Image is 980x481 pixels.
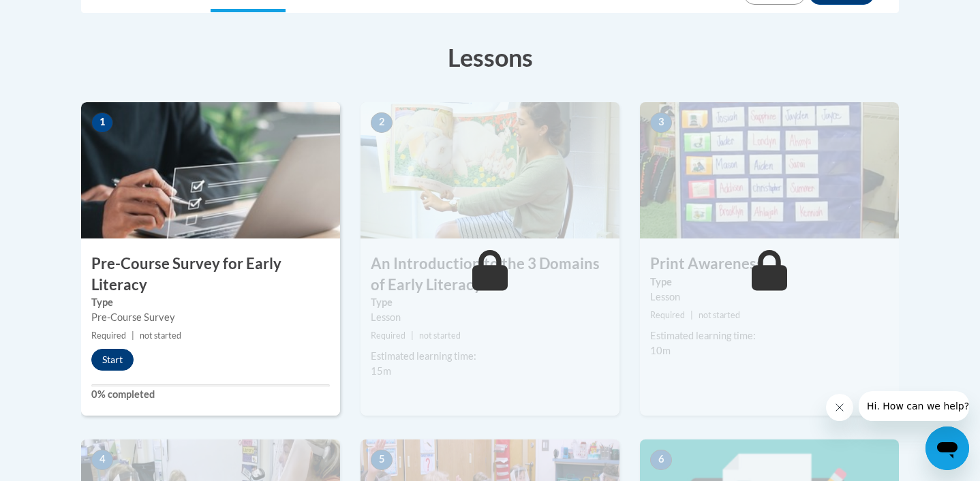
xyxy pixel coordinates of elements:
div: Lesson [650,290,889,305]
span: 15m [371,365,391,377]
button: Start [91,349,134,371]
span: 10m [650,345,671,356]
div: Estimated learning time: [371,349,609,364]
iframe: Button to launch messaging window [925,426,969,470]
span: Required [650,310,685,320]
iframe: Close message [826,394,853,421]
label: Type [650,275,889,290]
span: Required [91,330,126,341]
span: 1 [91,112,113,133]
span: 5 [371,450,393,470]
span: not started [419,330,461,341]
img: Course Image [81,102,340,238]
h3: Lessons [81,40,899,74]
span: not started [699,310,740,320]
h3: Print Awareness [640,253,899,275]
span: | [411,330,414,341]
span: not started [140,330,181,341]
h3: An Introduction to the 3 Domains of Early Literacy [361,253,619,296]
img: Course Image [640,102,899,238]
span: Required [371,330,405,341]
label: Type [371,295,609,310]
h3: Pre-Course Survey for Early Literacy [81,253,340,296]
div: Estimated learning time: [650,328,889,343]
span: 6 [650,450,672,470]
img: Course Image [361,102,619,238]
iframe: Message from company [859,391,969,421]
span: | [132,330,134,341]
div: Pre-Course Survey [91,310,330,325]
span: 3 [650,112,672,133]
span: | [690,310,693,320]
span: 4 [91,450,113,470]
div: Lesson [371,310,609,325]
span: 2 [371,112,393,133]
label: Type [91,295,330,310]
label: 0% completed [91,387,330,402]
